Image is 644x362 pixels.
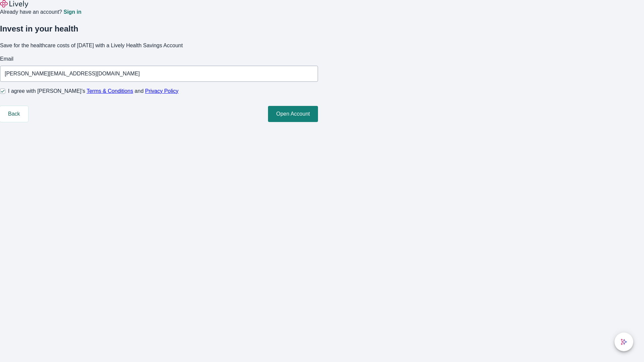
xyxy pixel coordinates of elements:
button: Open Account [268,106,318,122]
a: Privacy Policy [145,88,179,94]
button: chat [614,333,633,351]
a: Terms & Conditions [87,88,133,94]
a: Sign in [63,9,81,15]
span: I agree with [PERSON_NAME]’s and [8,87,178,95]
svg: Lively AI Assistant [621,339,627,345]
